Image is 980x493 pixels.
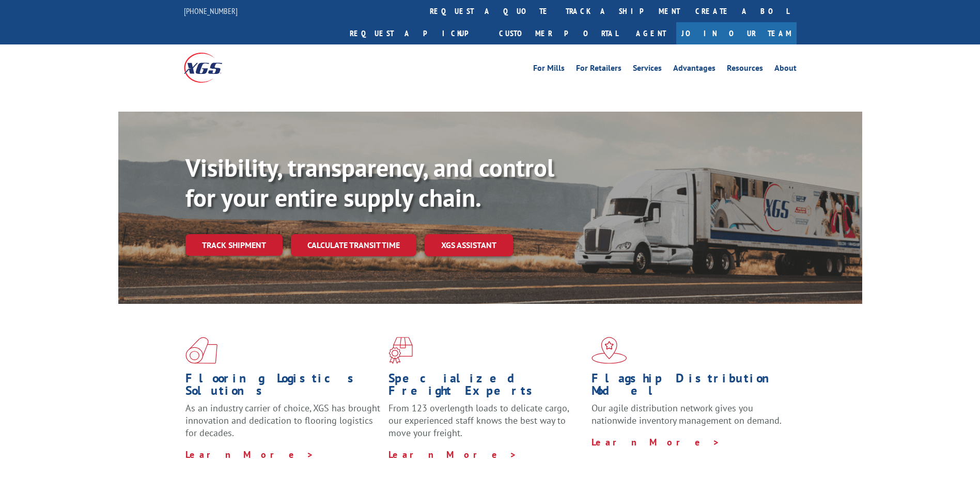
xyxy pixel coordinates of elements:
b: Visibility, transparency, and control for your entire supply chain. [185,151,554,213]
a: Learn More > [388,449,517,460]
a: XGS ASSISTANT [425,234,513,256]
a: Advantages [673,64,715,75]
a: Resources [727,64,763,75]
a: Request a pickup [342,22,491,44]
a: For Mills [533,64,565,75]
img: xgs-icon-total-supply-chain-intelligence-red [185,337,217,364]
a: Track shipment [185,234,283,256]
a: Customer Portal [491,22,626,44]
h1: Flagship Distribution Model [592,372,787,402]
img: xgs-icon-focused-on-flooring-red [388,337,413,364]
span: As an industry carrier of choice, XGS has brought innovation and dedication to flooring logistics... [185,402,380,439]
img: xgs-icon-flagship-distribution-model-red [592,337,627,364]
p: From 123 overlength loads to delicate cargo, our experienced staff knows the best way to move you... [388,402,584,448]
h1: Specialized Freight Experts [388,372,584,402]
span: Our agile distribution network gives you nationwide inventory management on demand. [592,402,782,426]
h1: Flooring Logistics Solutions [185,372,381,402]
a: For Retailers [576,64,621,75]
a: Calculate transit time [291,234,416,256]
a: [PHONE_NUMBER] [184,6,238,16]
a: Learn More > [185,449,314,460]
a: Agent [626,22,676,44]
a: About [774,64,797,75]
a: Learn More > [592,436,720,448]
a: Join Our Team [676,22,797,44]
a: Services [633,64,662,75]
